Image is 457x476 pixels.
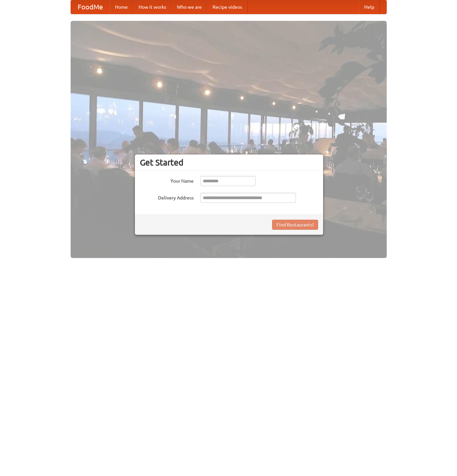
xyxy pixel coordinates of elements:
[133,0,172,14] a: How it works
[140,157,318,168] h3: Get Started
[172,0,207,14] a: Who we are
[140,193,194,201] label: Delivery Address
[359,0,380,14] a: Help
[272,220,318,230] button: Find Restaurants!
[110,0,133,14] a: Home
[71,0,110,14] a: FoodMe
[140,176,194,184] label: Your Name
[207,0,247,14] a: Recipe videos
